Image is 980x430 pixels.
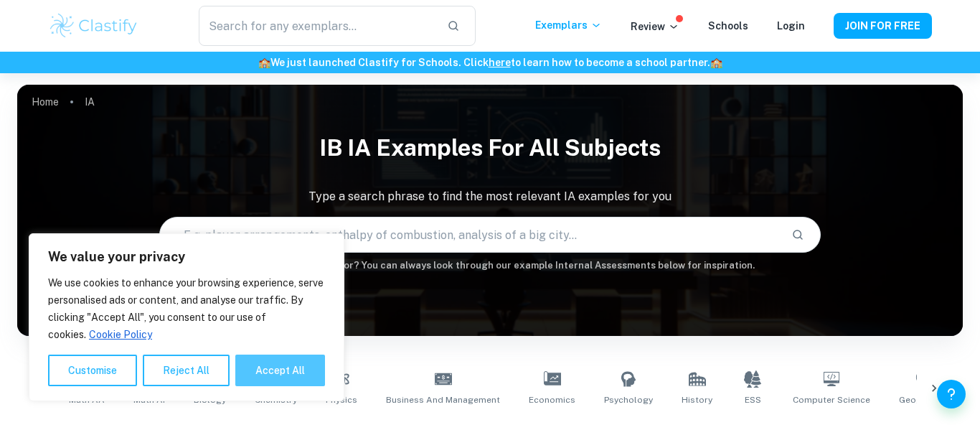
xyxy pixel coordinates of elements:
[834,13,932,39] button: JOIN FOR FREE
[786,223,810,247] button: Search
[199,6,435,46] input: Search for any exemplars...
[535,17,602,33] p: Exemplars
[88,328,153,341] a: Cookie Policy
[682,393,712,406] span: History
[29,233,344,401] div: We value your privacy
[710,57,722,68] span: 🏫
[143,355,230,386] button: Reject All
[48,11,139,40] img: Clastify logo
[17,258,963,273] h6: Not sure what to search for? You can always look through our example Internal Assessments below f...
[85,94,95,110] p: IA
[489,57,511,68] a: here
[3,55,977,70] h6: We just launched Clastify for Schools. Click to learn how to become a school partner.
[160,215,781,255] input: E.g. player arrangements, enthalpy of combustion, analysis of a big city...
[258,57,270,68] span: 🏫
[529,393,575,406] span: Economics
[604,393,653,406] span: Psychology
[386,393,500,406] span: Business and Management
[235,355,325,386] button: Accept All
[708,20,748,32] a: Schools
[48,274,325,343] p: We use cookies to enhance your browsing experience, serve personalised ads or content, and analys...
[777,20,805,32] a: Login
[48,248,325,266] p: We value your privacy
[48,355,137,386] button: Customise
[17,188,963,205] p: Type a search phrase to find the most relevant IA examples for you
[32,92,59,112] a: Home
[631,19,679,34] p: Review
[899,393,946,406] span: Geography
[17,125,963,171] h1: IB IA examples for all subjects
[793,393,870,406] span: Computer Science
[937,380,966,408] button: Help and Feedback
[745,393,761,406] span: ESS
